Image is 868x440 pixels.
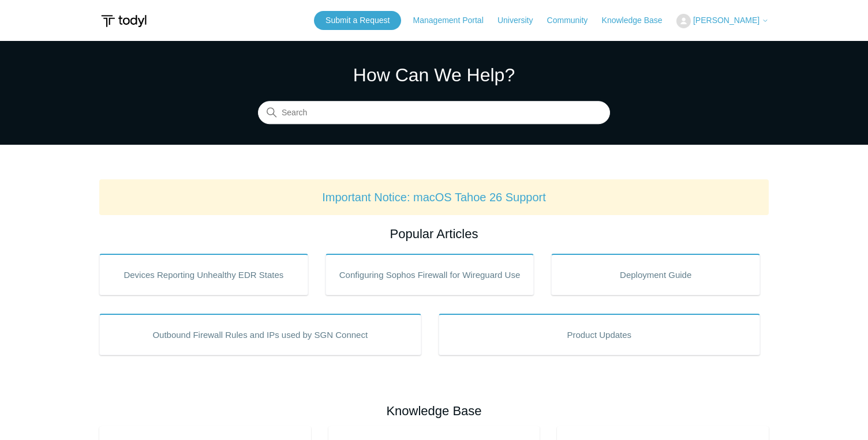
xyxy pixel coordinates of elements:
[602,14,674,27] a: Knowledge Base
[258,101,610,125] input: Search
[99,10,148,32] img: Todyl Support Center Help Center home page
[258,61,610,89] h1: How Can We Help?
[551,254,760,295] a: Deployment Guide
[99,401,769,420] h2: Knowledge Base
[676,14,769,28] button: [PERSON_NAME]
[413,14,495,27] a: Management Portal
[547,14,600,27] a: Community
[99,254,308,295] a: Devices Reporting Unhealthy EDR States
[439,314,761,355] a: Product Updates
[497,14,544,27] a: University
[314,11,401,30] a: Submit a Request
[322,191,546,204] a: Important Notice: macOS Tahoe 26 Support
[325,254,534,295] a: Configuring Sophos Firewall for Wireguard Use
[693,16,759,25] span: [PERSON_NAME]
[99,224,769,243] h2: Popular Articles
[99,314,421,355] a: Outbound Firewall Rules and IPs used by SGN Connect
